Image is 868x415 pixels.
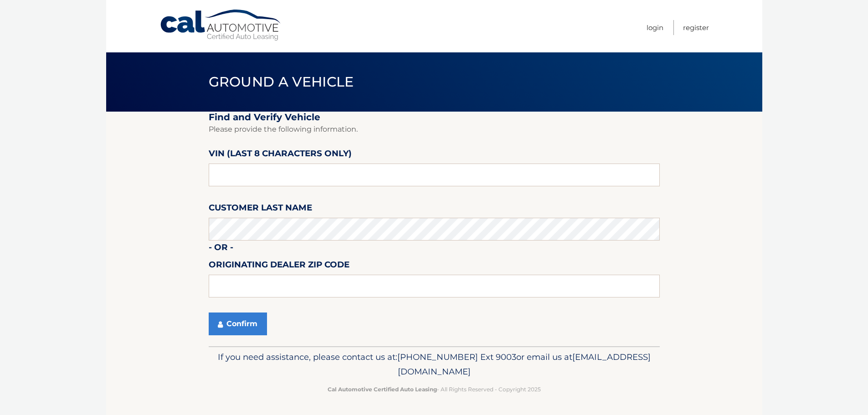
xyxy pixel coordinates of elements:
[647,20,663,35] a: Login
[209,201,312,218] label: Customer Last Name
[209,241,233,257] label: - or -
[209,147,352,164] label: VIN (last 8 characters only)
[215,350,654,379] p: If you need assistance, please contact us at: or email us at
[209,112,660,123] h2: Find and Verify Vehicle
[209,73,354,90] span: Ground a Vehicle
[209,313,267,335] button: Confirm
[209,258,349,275] label: Originating Dealer Zip Code
[209,123,660,136] p: Please provide the following information.
[397,352,516,362] span: [PHONE_NUMBER] Ext 9003
[683,20,709,35] a: Register
[159,9,282,41] a: Cal Automotive
[328,386,437,393] strong: Cal Automotive Certified Auto Leasing
[215,384,654,394] p: - All Rights Reserved - Copyright 2025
